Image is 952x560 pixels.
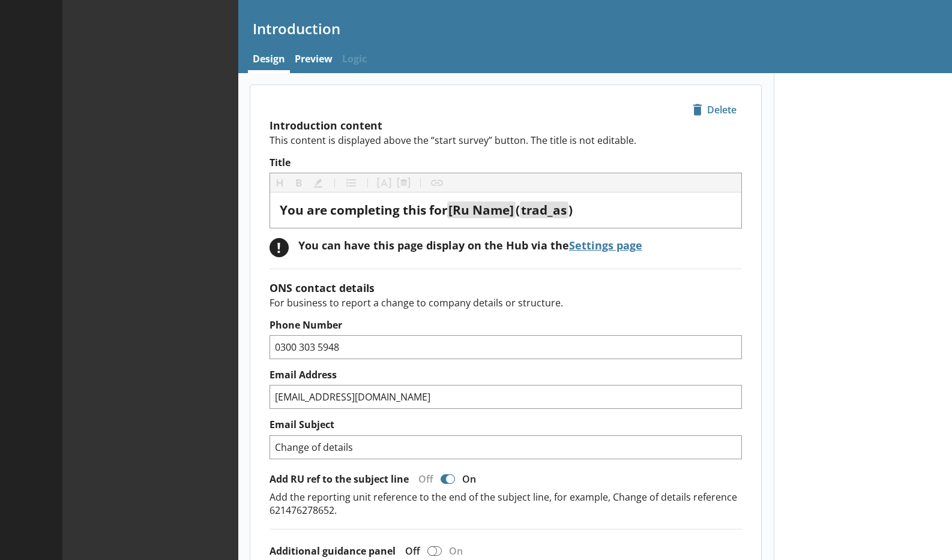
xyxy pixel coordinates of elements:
[280,201,447,218] span: You are completing this for
[280,202,732,218] div: Title
[270,238,289,257] div: !
[396,544,425,558] div: Off
[270,296,743,309] p: For business to report a change to company details or structure.
[569,238,642,252] a: Settings page
[270,490,743,517] p: Add the reporting unit reference to the end of the subject line, for example, Change of details r...
[688,100,741,119] span: Delete
[270,419,743,431] label: Email Subject
[521,201,567,218] span: trad_as
[298,238,642,252] div: You can have this page display on the Hub via the
[444,544,472,558] div: On
[270,473,409,486] label: Add RU ref to the subject line
[457,472,486,486] div: On
[270,134,743,147] p: This content is displayed above the “start survey” button. The title is not editable.
[568,201,573,218] span: )
[270,281,743,295] h2: ONS contact details
[253,19,938,38] h1: Introduction
[290,47,337,73] a: Preview
[270,319,743,332] label: Phone Number
[448,201,514,218] span: [Ru Name]
[270,369,743,381] label: Email Address
[270,118,743,133] h2: Introduction content
[687,100,742,120] button: Delete
[270,545,396,558] label: Additional guidance panel
[270,156,743,169] label: Title
[248,47,290,73] a: Design
[409,472,438,486] div: Off
[337,47,372,73] span: Logic
[516,201,520,218] span: (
